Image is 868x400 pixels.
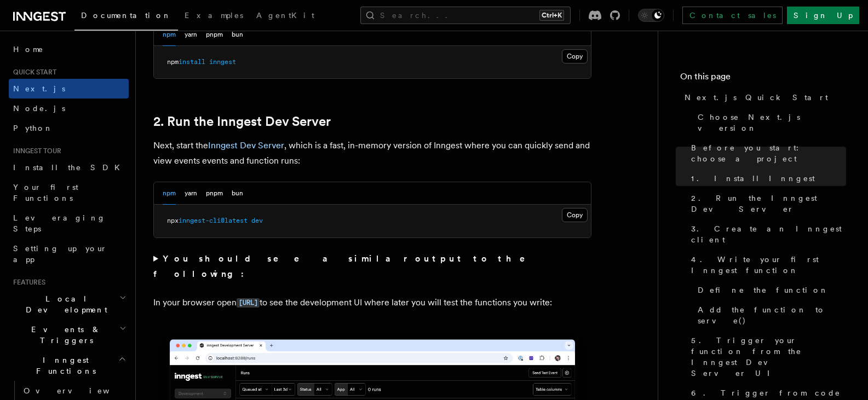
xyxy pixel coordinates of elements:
[163,24,176,46] button: npm
[787,7,859,24] a: Sign Up
[237,297,260,308] a: [URL]
[256,11,314,20] span: AgentKit
[691,223,846,245] span: 3. Create an Inngest client
[153,251,591,282] summary: You should see a similar output to the following:
[13,213,106,233] span: Leveraging Steps
[9,39,129,59] a: Home
[9,239,129,269] a: Setting up your app
[209,58,236,66] span: inngest
[13,124,53,132] span: Python
[81,11,171,20] span: Documentation
[13,84,65,93] span: Next.js
[691,173,815,184] span: 1. Install Inngest
[685,92,828,103] span: Next.js Quick Start
[206,182,223,205] button: pnpm
[9,350,129,381] button: Inngest Functions
[185,24,197,46] button: yarn
[680,70,846,88] h4: On this page
[687,188,846,219] a: 2. Run the Inngest Dev Server
[687,219,846,250] a: 3. Create an Inngest client
[208,140,284,150] a: Inngest Dev Server
[167,58,179,66] span: npm
[693,107,846,138] a: Choose Next.js version
[9,208,129,239] a: Leveraging Steps
[680,88,846,107] a: Next.js Quick Start
[693,280,846,300] a: Define the function
[13,244,107,264] span: Setting up your app
[232,182,243,205] button: bun
[163,182,176,205] button: npm
[698,285,829,295] span: Define the function
[691,387,841,398] span: 6. Trigger from code
[185,182,197,205] button: yarn
[153,138,591,169] p: Next, start the , which is a fast, in-memory version of Inngest where you can quickly send and vi...
[250,3,321,30] a: AgentKit
[153,114,331,129] a: 2. Run the Inngest Dev Server
[562,208,588,222] button: Copy
[687,250,846,280] a: 4. Write your first Inngest function
[691,142,846,164] span: Before you start: choose a project
[185,11,243,20] span: Examples
[167,217,179,224] span: npx
[360,7,571,24] button: Search...Ctrl+K
[9,324,119,346] span: Events & Triggers
[691,193,846,215] span: 2. Run the Inngest Dev Server
[691,254,846,276] span: 4. Write your first Inngest function
[687,331,846,383] a: 5. Trigger your function from the Inngest Dev Server UI
[13,104,65,113] span: Node.js
[562,49,588,63] button: Copy
[9,158,129,177] a: Install the SDK
[9,320,129,350] button: Events & Triggers
[691,335,846,379] span: 5. Trigger your function from the Inngest Dev Server UI
[9,68,56,77] span: Quick start
[9,289,129,320] button: Local Development
[179,217,248,224] span: inngest-cli@latest
[687,138,846,169] a: Before you start: choose a project
[251,217,263,224] span: dev
[9,278,45,287] span: Features
[9,147,61,155] span: Inngest tour
[24,386,136,395] span: Overview
[9,118,129,138] a: Python
[9,293,119,315] span: Local Development
[153,253,541,279] strong: You should see a similar output to the following:
[682,7,783,24] a: Contact sales
[74,3,178,31] a: Documentation
[232,24,243,46] button: bun
[237,298,260,308] code: [URL]
[9,98,129,118] a: Node.js
[13,183,78,202] span: Your first Functions
[179,58,205,66] span: install
[638,9,664,22] button: Toggle dark mode
[693,300,846,331] a: Add the function to serve()
[9,79,129,98] a: Next.js
[206,24,223,46] button: pnpm
[13,44,44,55] span: Home
[9,355,118,376] span: Inngest Functions
[698,304,846,326] span: Add the function to serve()
[178,3,250,30] a: Examples
[153,295,591,311] p: In your browser open to see the development UI where later you will test the functions you write:
[9,177,129,208] a: Your first Functions
[13,163,127,172] span: Install the SDK
[698,112,846,134] span: Choose Next.js version
[687,169,846,188] a: 1. Install Inngest
[539,10,564,21] kbd: Ctrl+K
